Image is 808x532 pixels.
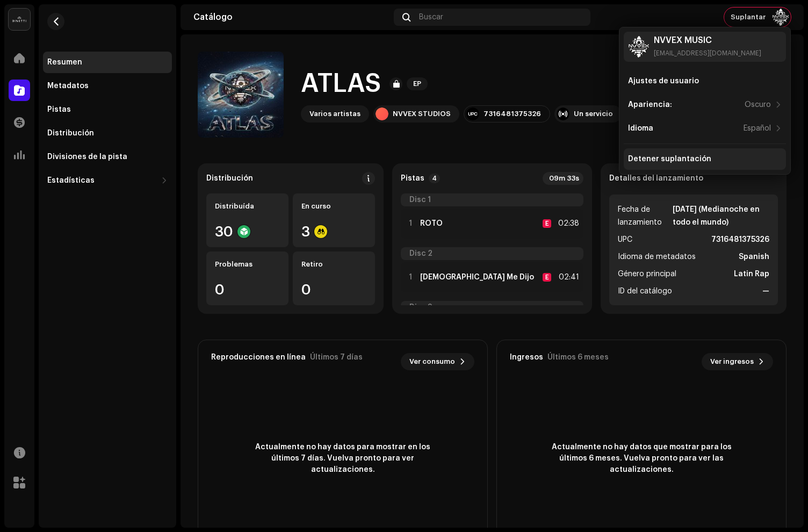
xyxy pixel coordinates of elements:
[301,202,366,211] div: En curso
[193,13,389,21] div: Catálogo
[409,351,455,372] span: Ver consumo
[47,129,94,138] div: Distribución
[628,124,653,133] div: Idioma
[401,174,424,183] strong: Pistas
[43,170,172,191] re-m-nav-dropdown: Estadísticas
[745,100,771,109] div: Oscuro
[393,110,451,118] div: NVVEX STUDIOS
[429,174,440,183] p-badge: 4
[401,193,583,206] div: Disc 1
[43,75,172,97] re-m-nav-item: Metadatos
[624,148,786,170] re-m-nav-item: Detener suplantación
[628,77,699,85] div: Ajustes de usuario
[543,273,551,282] div: E
[555,271,579,284] div: 02:41
[543,172,583,185] div: 09m 33s
[772,9,789,26] img: 8685a3ca-d1ac-4d7a-a127-d19c5f5187fd
[654,49,761,57] div: [EMAIL_ADDRESS][DOMAIN_NAME]
[420,219,443,228] strong: ROTO
[574,110,613,118] div: Un servicio
[628,36,650,57] img: 8685a3ca-d1ac-4d7a-a127-d19c5f5187fd
[543,219,551,228] div: E
[43,52,172,73] re-m-nav-item: Resumen
[407,77,428,90] span: EP
[654,36,761,45] div: NVVEX MUSIC
[43,146,172,168] re-m-nav-item: Divisiones de la pista
[301,67,381,101] h1: ATLAS
[710,351,754,372] span: Ver ingresos
[762,285,769,298] strong: —
[309,110,360,118] div: Varios artistas
[624,118,786,139] re-m-nav-item: Idioma
[711,233,769,246] strong: 7316481375326
[624,70,786,92] re-m-nav-item: Ajustes de usuario
[609,174,703,183] strong: Detalles del lanzamiento
[624,94,786,116] re-m-nav-item: Apariencia:
[628,100,672,109] div: Apariencia:
[43,123,172,144] re-m-nav-item: Distribución
[618,233,632,246] span: UPC
[547,353,609,362] div: Últimos 6 meses
[618,268,676,281] span: Género principal
[545,442,738,476] span: Actualmente no hay datos que mostrar para los últimos 6 meses. Vuelva pronto para ver las actuali...
[47,153,127,161] div: Divisiones de la pista
[246,442,439,476] span: Actualmente no hay datos para mostrar en los últimos 7 días. Vuelva pronto para ver actualizaciones.
[47,105,71,114] div: Pistas
[744,124,771,133] div: Español
[731,13,766,21] span: Suplantar
[310,353,363,362] div: Últimos 7 días
[47,176,95,185] div: Estadísticas
[419,13,443,21] span: Buscar
[47,82,89,90] div: Metadatos
[555,217,579,230] div: 02:38
[734,268,769,281] strong: Latin Rap
[211,353,306,362] div: Reproducciones en línea
[618,203,670,229] span: Fecha de lanzamiento
[401,353,474,370] button: Ver consumo
[206,174,253,183] div: Distribución
[510,353,543,362] div: Ingresos
[618,250,696,263] span: Idioma de metadatos
[420,273,534,282] strong: [DEMOGRAPHIC_DATA] Me Dijo
[673,203,769,229] strong: [DATE] (Medianoche en todo el mundo)
[484,110,541,118] div: 7316481375326
[702,353,773,370] button: Ver ingresos
[215,260,280,269] div: Problemas
[215,202,280,211] div: Distribuída
[43,99,172,120] re-m-nav-item: Pistas
[401,247,583,260] div: Disc 2
[401,301,583,314] div: Disc 3
[618,285,672,298] span: ID del catálogo
[301,260,366,269] div: Retiro
[47,58,82,67] div: Resumen
[9,9,30,30] img: 02a7c2d3-3c89-4098-b12f-2ff2945c95ee
[739,250,769,263] strong: Spanish
[628,155,711,163] div: Detener suplantación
